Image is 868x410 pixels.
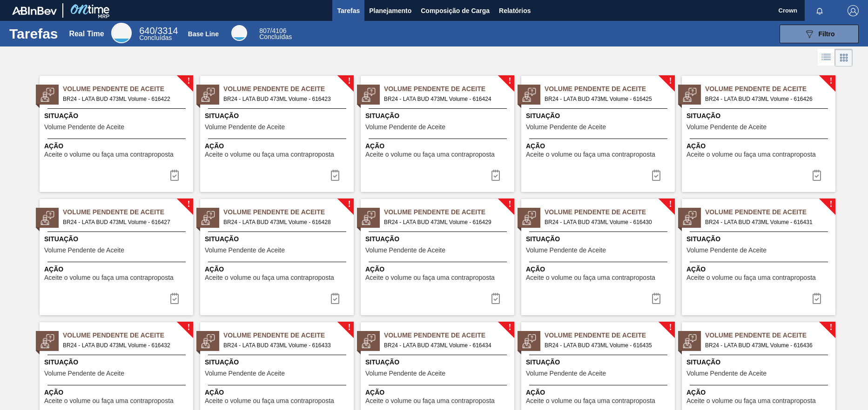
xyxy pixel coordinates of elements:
[365,357,512,367] span: Situação
[223,340,346,350] span: BR24 - LATA BUD 473ML Volume - 616433
[163,166,186,185] div: Completar tarefa: 29898408
[526,265,673,274] span: Ação
[201,334,215,348] img: status
[780,25,859,43] button: Filtro
[205,111,351,121] span: Situação
[705,84,835,94] span: Volume Pendente de Aceite
[40,88,54,102] img: status
[111,23,132,43] div: Real Time
[205,265,351,274] span: Ação
[139,26,178,36] span: / 3314
[205,234,351,244] span: Situação
[348,201,350,208] span: !
[139,26,155,36] span: 640
[259,27,286,34] span: / 4106
[365,397,495,404] span: Aceite o volume ou faça uma contraproposta
[686,141,833,151] span: Ação
[651,293,662,304] img: icon-task-complete
[545,217,667,227] span: BR24 - LATA BUD 473ML Volume - 616430
[163,289,186,308] button: icon-task-complete
[44,111,191,121] span: Situação
[187,324,190,331] span: !
[384,94,507,104] span: BR24 - LATA BUD 473ML Volume - 616424
[686,274,816,281] span: Aceite o volume ou faça uma contraproposta
[484,166,507,185] button: icon-task-complete
[683,211,697,225] img: status
[223,331,354,340] span: Volume Pendente de Aceite
[63,94,186,104] span: BR24 - LATA BUD 473ML Volume - 616422
[259,33,292,40] span: Concluídas
[362,211,376,225] img: status
[526,397,655,404] span: Aceite o volume ou faça uma contraproposta
[526,388,673,397] span: Ação
[259,27,270,34] span: 807
[686,370,767,377] span: Volume Pendente de Aceite
[384,217,507,227] span: BR24 - LATA BUD 473ML Volume - 616429
[365,141,512,151] span: Ação
[522,334,536,348] img: status
[669,324,672,331] span: !
[188,30,219,38] div: Base Line
[526,151,655,158] span: Aceite o volume ou faça uma contraproposta
[522,211,536,225] img: status
[44,397,174,404] span: Aceite o volume ou faça uma contraproposta
[259,28,292,40] div: Base Line
[44,151,174,158] span: Aceite o volume ou faça uma contraproposta
[223,217,346,227] span: BR24 - LATA BUD 473ML Volume - 616428
[44,274,174,281] span: Aceite o volume ou faça uma contraproposta
[811,293,822,304] img: icon-task-complete
[686,234,833,244] span: Situação
[526,247,606,254] span: Volume Pendente de Aceite
[705,340,828,350] span: BR24 - LATA BUD 473ML Volume - 616436
[484,166,507,185] div: Completar tarefa: 29898410
[365,247,445,254] span: Volume Pendente de Aceite
[169,293,180,304] img: icon-task-complete
[811,170,822,181] img: icon-task-complete
[365,370,445,377] span: Volume Pendente de Aceite
[835,49,853,66] div: Visão em Cards
[829,324,832,331] span: !
[44,388,191,397] span: Ação
[44,124,124,131] span: Volume Pendente de Aceite
[139,27,178,41] div: Real Time
[806,166,828,185] div: Completar tarefa: 29898412
[40,211,54,225] img: status
[522,88,536,102] img: status
[545,207,675,217] span: Volume Pendente de Aceite
[526,141,673,151] span: Ação
[205,141,351,151] span: Ação
[545,331,675,340] span: Volume Pendente de Aceite
[526,124,606,131] span: Volume Pendente de Aceite
[806,289,828,308] div: Completar tarefa: 29898417
[44,357,191,367] span: Situação
[686,111,833,121] span: Situação
[365,111,512,121] span: Situação
[63,340,186,350] span: BR24 - LATA BUD 473ML Volume - 616432
[201,88,215,102] img: status
[645,289,667,308] div: Completar tarefa: 29898416
[9,28,58,39] h1: Tarefas
[365,388,512,397] span: Ação
[63,217,186,227] span: BR24 - LATA BUD 473ML Volume - 616427
[44,247,124,254] span: Volume Pendente de Aceite
[324,289,346,308] div: Completar tarefa: 29898414
[362,334,376,348] img: status
[705,207,835,217] span: Volume Pendente de Aceite
[365,151,495,158] span: Aceite o volume ou faça uma contraproposta
[223,207,354,217] span: Volume Pendente de Aceite
[12,7,57,15] img: TNhmsLtSVTkK8tSr43FrP2fwEKptu5GPRR3wAAAABJRU5ErkJggg==
[421,5,490,16] span: Composição de Carga
[330,293,341,304] img: icon-task-complete
[187,78,190,85] span: !
[223,84,354,94] span: Volume Pendente de Aceite
[139,34,172,41] span: Concluídas
[365,124,445,131] span: Volume Pendente de Aceite
[384,331,514,340] span: Volume Pendente de Aceite
[205,388,351,397] span: Ação
[484,289,507,308] button: icon-task-complete
[231,25,247,41] div: Base Line
[63,207,193,217] span: Volume Pendente de Aceite
[669,78,672,85] span: !
[545,94,667,104] span: BR24 - LATA BUD 473ML Volume - 616425
[44,234,191,244] span: Situação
